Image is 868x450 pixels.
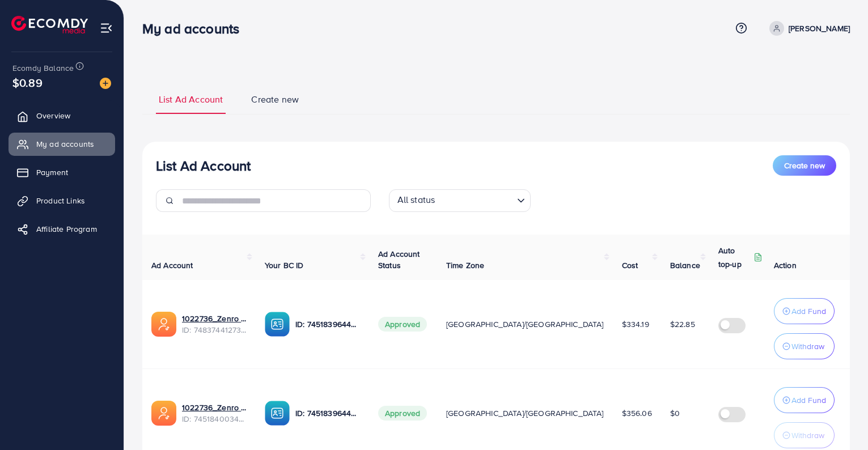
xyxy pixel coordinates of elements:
span: $0.89 [12,74,43,91]
a: Product Links [9,189,115,212]
button: Withdraw [774,422,835,448]
span: Payment [36,167,68,178]
button: Create new [773,155,836,176]
img: logo [11,16,88,33]
span: $22.85 [670,319,695,330]
p: Add Fund [791,393,826,407]
p: [PERSON_NAME] [789,22,850,35]
div: Search for option [389,189,531,212]
a: Overview [9,104,115,127]
span: ID: 7483744127381684241 [182,324,247,336]
h3: My ad accounts [142,20,248,37]
span: Ad Account [151,260,193,271]
span: Approved [378,317,427,332]
a: 1022736_Zenro store_1735016712629 [182,402,247,413]
a: Payment [9,161,115,184]
h3: List Ad Account [156,158,251,174]
div: <span class='underline'>1022736_Zenro store_1735016712629</span></br>7451840034455715856 [182,402,247,425]
p: Withdraw [791,428,824,442]
p: ID: 7451839644771106833 [295,317,360,331]
span: Affiliate Program [36,223,97,235]
span: Ad Account Status [378,248,420,271]
button: Withdraw [774,333,835,359]
img: image [100,78,111,89]
img: ic-ads-acc.e4c84228.svg [151,312,176,337]
span: [GEOGRAPHIC_DATA]/[GEOGRAPHIC_DATA] [446,319,604,330]
span: Your BC ID [265,260,304,271]
span: $0 [670,407,680,419]
div: <span class='underline'>1022736_Zenro store 2_1742444975814</span></br>7483744127381684241 [182,313,247,336]
span: [GEOGRAPHIC_DATA]/[GEOGRAPHIC_DATA] [446,407,604,419]
img: ic-ba-acc.ded83a64.svg [265,312,290,337]
span: Create new [784,160,825,171]
span: My ad accounts [36,138,94,150]
span: Time Zone [446,260,484,271]
span: ID: 7451840034455715856 [182,413,247,424]
span: All status [395,191,438,209]
a: [PERSON_NAME] [765,21,850,36]
p: Add Fund [791,304,826,318]
span: Ecomdy Balance [12,62,74,74]
iframe: Chat [820,399,859,441]
p: Withdraw [791,339,824,353]
p: Auto top-up [718,244,751,271]
span: $334.19 [622,319,649,330]
span: List Ad Account [159,93,223,106]
span: Cost [622,260,638,271]
a: Affiliate Program [9,218,115,240]
img: menu [100,22,113,35]
img: ic-ads-acc.e4c84228.svg [151,401,176,426]
a: 1022736_Zenro store 2_1742444975814 [182,313,247,324]
span: Balance [670,260,700,271]
span: Action [774,260,797,271]
a: My ad accounts [9,133,115,155]
img: ic-ba-acc.ded83a64.svg [265,401,290,426]
span: Product Links [36,195,85,206]
button: Add Fund [774,387,835,413]
button: Add Fund [774,298,835,324]
span: Create new [251,93,299,106]
span: Approved [378,406,427,421]
span: $356.06 [622,407,652,419]
span: Overview [36,110,70,121]
p: ID: 7451839644771106833 [295,406,360,420]
input: Search for option [438,192,512,209]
